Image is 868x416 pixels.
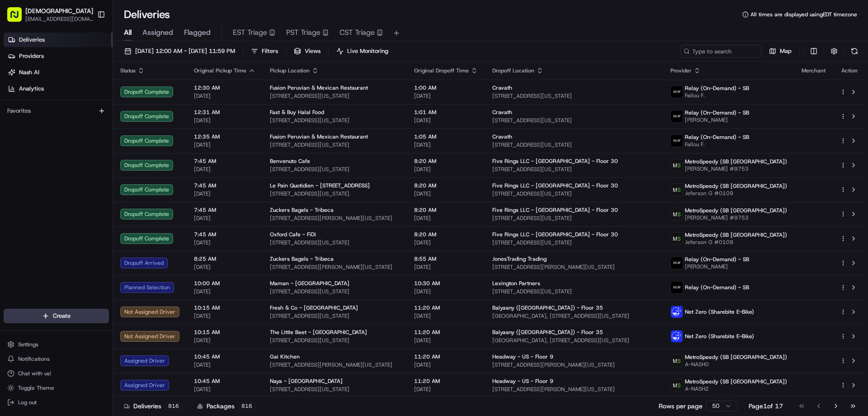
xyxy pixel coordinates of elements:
[18,341,38,348] span: Settings
[270,386,400,393] span: [STREET_ADDRESS][US_STATE]
[414,215,478,222] span: [DATE]
[270,190,400,197] span: [STREET_ADDRESS][US_STATE]
[685,207,787,214] span: MetroSpeedy (SB [GEOGRAPHIC_DATA])
[414,337,478,344] span: [DATE]
[19,85,44,93] span: Analytics
[120,45,239,57] button: [DATE] 12:00 AM - [DATE] 11:59 PM
[270,133,368,140] span: Fusion Peruvian & Mexican Restaurant
[492,109,512,116] span: Cravath
[53,312,71,320] span: Create
[671,257,683,269] img: relay_logo_black.png
[4,309,109,323] button: Create
[4,4,94,25] button: [DEMOGRAPHIC_DATA][EMAIL_ADDRESS][DOMAIN_NAME]
[492,182,618,189] span: Five Rings LLC - [GEOGRAPHIC_DATA] - Floor 30
[286,27,321,38] span: PST Triage
[270,361,400,368] span: [STREET_ADDRESS][PERSON_NAME][US_STATE]
[414,361,478,368] span: [DATE]
[194,288,255,295] span: [DATE]
[685,85,749,92] span: Relay (On-Demand) - SB
[780,47,792,55] span: Map
[492,158,618,165] span: Five Rings LLC - [GEOGRAPHIC_DATA] - Floor 30
[414,304,478,311] span: 11:20 AM
[194,92,255,100] span: [DATE]
[19,52,44,60] span: Providers
[414,206,478,214] span: 8:20 AM
[414,158,478,165] span: 8:20 AM
[414,166,478,173] span: [DATE]
[194,337,255,344] span: [DATE]
[685,361,787,368] span: A-NASH0
[414,190,478,197] span: [DATE]
[4,104,109,118] div: Favorites
[194,386,255,393] span: [DATE]
[194,190,255,197] span: [DATE]
[262,47,278,55] span: Filters
[197,402,255,411] div: Packages
[802,67,826,74] span: Merchant
[492,239,656,246] span: [STREET_ADDRESS][US_STATE]
[4,382,109,394] button: Toggle Theme
[184,27,211,38] span: Flagged
[270,141,400,148] span: [STREET_ADDRESS][US_STATE]
[414,263,478,271] span: [DATE]
[749,402,783,411] div: Page 1 of 17
[414,386,478,393] span: [DATE]
[194,206,255,214] span: 7:45 AM
[194,353,255,360] span: 10:45 AM
[685,378,787,385] span: MetroSpeedy (SB [GEOGRAPHIC_DATA])
[685,134,749,141] span: Relay (On-Demand) - SB
[332,45,392,57] button: Live Monitoring
[194,231,255,238] span: 7:45 AM
[194,67,246,74] span: Original Pickup Time
[305,47,321,55] span: Views
[685,385,787,392] span: A-NASH2
[270,67,310,74] span: Pickup Location
[671,330,683,342] img: net_zero_logo.png
[685,354,787,361] span: MetroSpeedy (SB [GEOGRAPHIC_DATA])
[671,233,683,244] img: metro_speed_logo.png
[492,353,553,360] span: Headway - US - Floor 9
[685,141,749,148] span: Fallou F.
[414,67,469,74] span: Original Dropoff Time
[492,378,553,385] span: Headway - US - Floor 9
[492,92,656,100] span: [STREET_ADDRESS][US_STATE]
[492,117,656,124] span: [STREET_ADDRESS][US_STATE]
[680,45,761,57] input: Type to search
[270,117,400,124] span: [STREET_ADDRESS][US_STATE]
[18,399,37,406] span: Log out
[848,45,861,57] button: Refresh
[142,27,173,38] span: Assigned
[492,206,618,214] span: Five Rings LLC - [GEOGRAPHIC_DATA] - Floor 30
[194,141,255,148] span: [DATE]
[414,133,478,140] span: 1:05 AM
[414,109,478,116] span: 1:01 AM
[194,378,255,385] span: 10:45 AM
[685,239,787,246] span: Jeferson G #0109
[4,81,113,96] a: Analytics
[685,92,749,99] span: Fallou F.
[194,133,255,140] span: 12:35 AM
[19,36,45,44] span: Deliveries
[194,263,255,271] span: [DATE]
[685,116,749,124] span: [PERSON_NAME]
[25,15,93,23] button: [EMAIL_ADDRESS][DOMAIN_NAME]
[270,92,400,100] span: [STREET_ADDRESS][US_STATE]
[414,312,478,320] span: [DATE]
[492,386,656,393] span: [STREET_ADDRESS][PERSON_NAME][US_STATE]
[414,255,478,263] span: 8:55 AM
[492,84,512,91] span: Cravath
[4,65,113,80] a: Nash AI
[671,355,683,367] img: metro_speed_logo.png
[685,165,787,172] span: [PERSON_NAME] #9753
[671,306,683,318] img: net_zero_logo.png
[270,312,400,320] span: [STREET_ADDRESS][US_STATE]
[270,206,334,214] span: Zuckers Bagels - Tribeca
[194,109,255,116] span: 12:31 AM
[492,215,656,222] span: [STREET_ADDRESS][US_STATE]
[270,84,368,91] span: Fusion Peruvian & Mexican Restaurant
[685,263,749,270] span: [PERSON_NAME]
[492,280,540,287] span: Lexington Partners
[290,45,325,57] button: Views
[492,190,656,197] span: [STREET_ADDRESS][US_STATE]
